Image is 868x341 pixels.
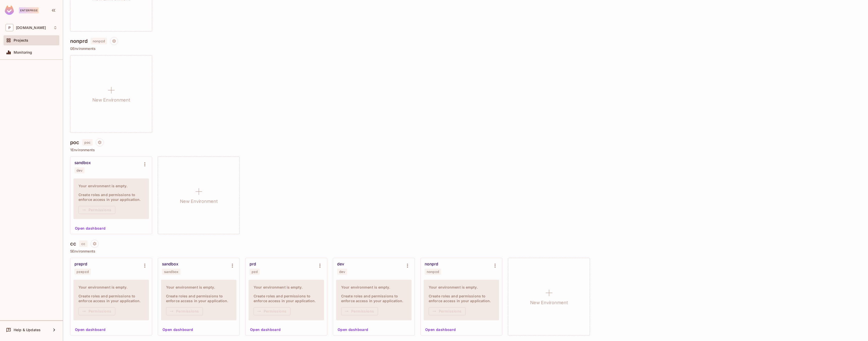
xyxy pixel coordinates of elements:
[252,270,258,274] div: prd
[91,242,99,247] span: Project settings
[78,192,144,202] h4: Create roles and permissions to enforce access in your application.
[70,148,861,152] p: 1 Environments
[429,294,494,303] h4: Create roles and permissions to enforce access in your application.
[341,294,406,303] h4: Create roles and permissions to enforce access in your application.
[78,285,144,290] h4: Your environment is empty.
[91,38,107,44] span: nonprd
[530,299,568,306] h1: New Environment
[70,241,76,247] h4: cc
[429,307,466,315] button: Permissions
[78,307,115,315] button: Permissions
[74,160,91,165] div: sandbox
[78,294,144,303] h4: Create roles and permissions to enforce access in your application.
[341,307,378,315] button: Permissions
[73,224,108,232] button: Open dashboard
[337,262,344,267] div: dev
[254,294,319,303] h4: Create roles and permissions to enforce access in your application.
[140,159,150,169] button: Environment settings
[140,261,150,271] button: Environment settings
[250,262,256,267] div: prd
[427,270,439,274] div: nonprd
[160,326,195,334] button: Open dashboard
[254,285,319,290] h4: Your environment is empty.
[166,307,203,315] button: Permissions
[166,285,231,290] h4: Your environment is empty.
[16,26,46,30] span: Workspace: pluto.tv
[425,262,438,267] div: nonprd
[76,168,83,172] div: dev
[180,198,218,205] h1: New Environment
[248,326,283,334] button: Open dashboard
[166,294,231,303] h4: Create roles and permissions to enforce access in your application.
[92,96,130,104] h1: New Environment
[74,262,87,267] div: preprd
[423,326,458,334] button: Open dashboard
[402,261,413,271] button: Environment settings
[341,285,406,290] h4: Your environment is empty.
[14,328,41,332] span: Help & Updates
[70,139,79,145] h4: poc
[254,307,290,315] button: Permissions
[5,6,14,15] img: SReyMgAAAABJRU5ErkJggg==
[339,270,345,274] div: dev
[70,249,861,253] p: 5 Environments
[78,183,144,188] h4: Your environment is empty.
[227,261,237,271] button: Environment settings
[78,206,115,214] button: Permissions
[19,7,39,13] div: Enterprise
[73,326,108,334] button: Open dashboard
[490,261,500,271] button: Environment settings
[336,326,370,334] button: Open dashboard
[315,261,325,271] button: Environment settings
[429,285,494,290] h4: Your environment is empty.
[14,38,28,42] span: Projects
[82,139,92,146] span: poc
[76,270,89,274] div: preprd
[70,47,861,51] p: 0 Environments
[70,38,88,44] h4: nonprd
[6,24,13,31] span: P
[14,50,32,54] span: Monitoring
[96,141,104,146] span: Project settings
[110,40,118,44] span: Project settings
[79,240,87,247] span: cc
[162,262,179,267] div: sandbox
[164,270,178,274] div: sandbox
